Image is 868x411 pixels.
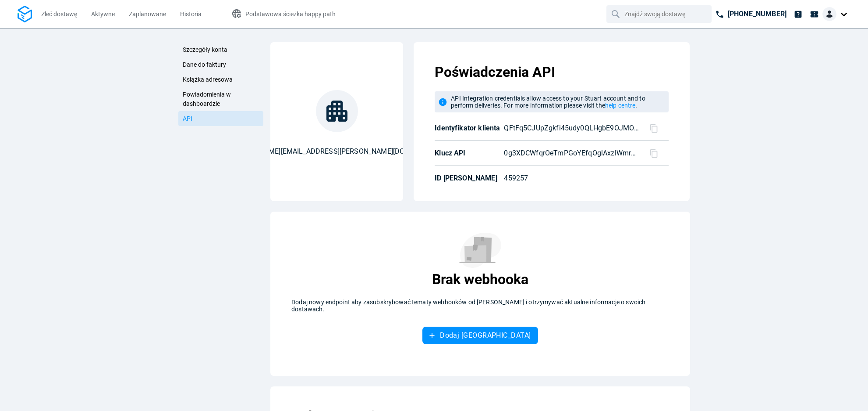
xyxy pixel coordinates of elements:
[178,72,264,87] a: Książka adresowa
[41,11,77,18] span: Zleć dostawę
[504,173,629,184] p: 459257
[178,42,264,57] a: Szczegóły konta
[504,148,639,159] p: 0g3XDCWfqrOeTmPGoYEfqOglAxzIWmr887mc7fUc_Bk
[183,91,231,107] span: Powiadomienia w dashboardzie
[624,6,695,22] input: Znajdź swoją dostawę
[422,327,538,344] button: Dodaj [GEOGRAPHIC_DATA]
[245,11,336,18] span: Podstawowa ścieżka happy path
[183,61,226,68] span: Dane do faktury
[435,149,500,158] p: Klucz API
[605,102,636,109] a: help centre
[822,7,836,21] img: Client
[178,87,264,111] a: Powiadomienia w dashboardzie
[451,95,645,109] span: API Integration credentials allow access to your Stuart account and to perform deliveries. For mo...
[459,233,501,268] img: No results found
[435,63,669,81] p: Poświadczenia API
[504,123,639,133] p: QFtFq5CJUpZgkfi45udy0QLHgbE9OJMOWFaeQz0DPRo
[728,9,787,19] p: [PHONE_NUMBER]
[183,115,192,122] span: API
[712,5,790,23] a: [PHONE_NUMBER]
[291,299,669,313] p: Dodaj nowy endpoint aby zasubskrybować tematy webhooków od [PERSON_NAME] i otrzymywać aktualne in...
[435,174,500,183] p: ID [PERSON_NAME]
[440,332,531,339] span: Dodaj [GEOGRAPHIC_DATA]
[91,11,115,18] span: Aktywne
[435,124,500,133] p: Identyfikator klienta
[227,146,446,157] p: [PERSON_NAME][EMAIL_ADDRESS][PERSON_NAME][DOMAIN_NAME]
[129,11,166,18] span: Zaplanowane
[180,11,202,18] span: Historia
[183,76,233,83] span: Książka adresowa
[183,46,227,53] span: Szczegóły konta
[178,57,264,72] a: Dane do faktury
[432,270,528,288] p: Brak webhooka
[178,111,264,126] a: API
[18,6,32,23] img: Logo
